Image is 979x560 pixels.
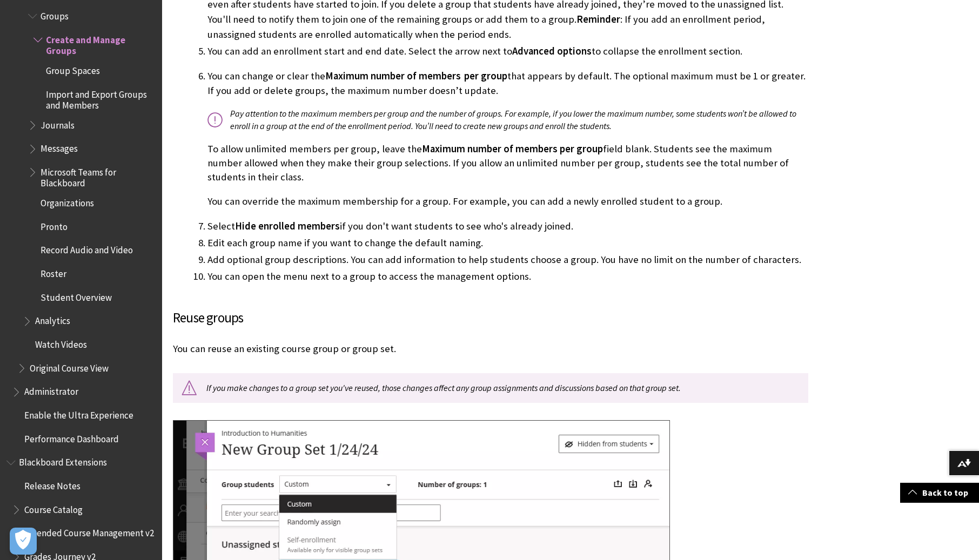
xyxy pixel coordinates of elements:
span: Extended Course Management v2 [24,524,154,539]
span: Groups [41,7,69,22]
span: Course Catalog [24,501,83,515]
p: To allow unlimited members per group, leave the field blank. Students see the maximum number allo... [207,142,808,185]
p: Pay attention to the maximum members per group and the number of groups. For example, if you lowe... [207,107,808,132]
li: Edit each group name if you want to change the default naming. [207,235,808,251]
span: Reminder [576,13,620,25]
span: Pronto [41,218,68,232]
span: Maximum number of members [325,70,461,82]
span: Microsoft Teams for Blackboard [41,163,155,188]
span: Messages [41,140,78,154]
span: Original Course View [30,359,109,374]
p: You can override the maximum membership for a group. For example, you can add a newly enrolled st... [207,194,808,208]
span: Group Spaces [46,62,100,76]
a: Back to top [900,483,979,503]
span: Record Audio and Video [41,241,133,256]
span: Analytics [35,312,70,327]
span: Performance Dashboard [24,430,119,444]
span: per group [464,70,507,82]
span: Enable the Ultra Experience [24,406,133,421]
span: Import and Export Groups and Members [46,85,155,111]
span: Administrator [24,383,78,397]
span: Watch Videos [35,335,87,350]
h3: Reuse groups [173,308,808,328]
span: Advanced options [512,45,592,57]
span: Blackboard Extensions [19,454,107,468]
span: Student Overview [41,288,112,303]
p: You can change or clear the that appears by default. The optional maximum must be 1 or greater. I... [207,69,808,97]
p: You can reuse an existing course group or group set. [173,342,808,356]
p: If you make changes to a group set you've reused, those changes affect any group assignments and ... [173,373,808,402]
li: You can add an enrollment start and end date. Select the arrow next to to collapse the enrollment... [207,44,808,59]
span: Release Notes [24,477,81,491]
span: Roster [41,265,66,279]
span: Create and Manage Groups [46,31,155,56]
button: Open Preferences [10,528,37,555]
span: Organizations [41,194,94,208]
li: Add optional group descriptions. You can add information to help students choose a group. You hav... [207,252,808,267]
span: Journals [41,116,75,131]
span: Maximum number of members per group [422,143,603,155]
span: Hide enrolled members [235,220,340,232]
li: You can open the menu next to a group to access the management options. [207,269,808,284]
li: Select if you don't want students to see who's already joined. [207,219,808,234]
